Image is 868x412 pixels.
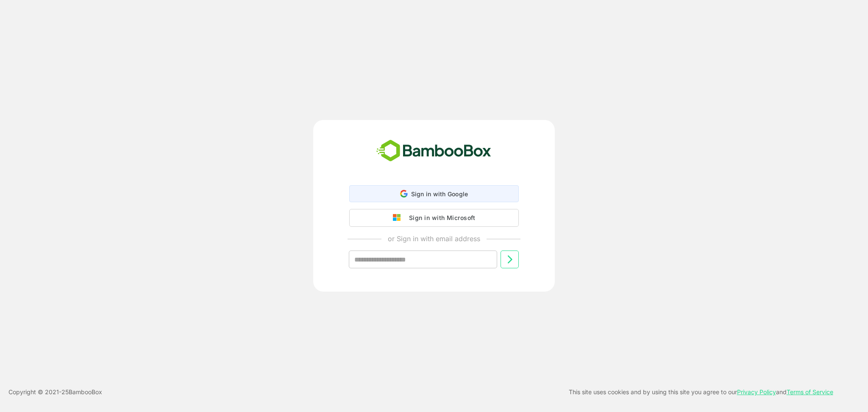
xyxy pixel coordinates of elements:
[8,387,102,397] p: Copyright © 2021- 25 BambooBox
[349,209,519,227] button: Sign in with Microsoft
[569,387,833,397] p: This site uses cookies and by using this site you agree to our and
[349,185,519,202] div: Sign in with Google
[388,234,480,244] p: or Sign in with email address
[372,137,496,165] img: bamboobox
[787,388,833,395] a: Terms of Service
[393,214,405,222] img: google
[737,388,776,395] a: Privacy Policy
[405,212,475,223] div: Sign in with Microsoft
[411,190,468,198] span: Sign in with Google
